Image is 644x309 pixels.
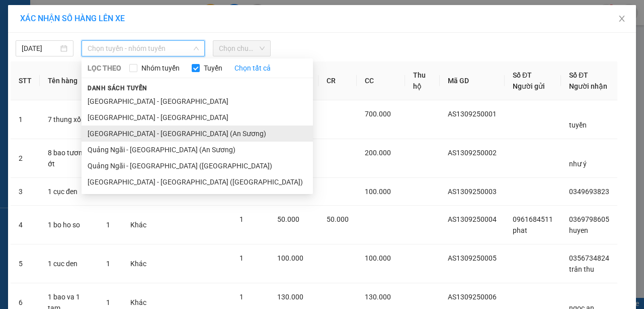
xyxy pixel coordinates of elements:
span: huyen [569,226,588,234]
span: 1 [106,298,110,306]
span: 0369798605 [569,215,609,223]
span: 1 [106,221,110,229]
span: Người nhận [569,82,607,90]
span: LỌC THEO [88,63,121,74]
span: 0961684511 [513,215,553,223]
span: Chọn tuyến - nhóm tuyến [88,41,199,56]
td: 1 bo ho so [40,206,98,244]
span: Người gửi [513,82,545,90]
li: [GEOGRAPHIC_DATA] - [GEOGRAPHIC_DATA] (An Sương) [82,126,313,142]
span: AS1309250002 [448,149,497,157]
td: 2 [11,139,40,178]
li: Quảng Ngãi - [GEOGRAPHIC_DATA] (An Sương) [82,142,313,158]
a: Chọn tất cả [234,63,271,74]
th: Tên hàng [40,61,98,100]
span: trân thu [569,265,594,273]
span: close [618,15,626,23]
li: [GEOGRAPHIC_DATA] - [GEOGRAPHIC_DATA] [82,109,313,126]
span: 100.000 [365,188,391,196]
span: tuyền [569,121,587,129]
td: 1 [11,100,40,139]
th: Thu hộ [405,61,440,100]
li: [GEOGRAPHIC_DATA] - [GEOGRAPHIC_DATA] [82,93,313,109]
span: Số ĐT [569,71,588,79]
span: down [193,45,199,51]
span: 700.000 [365,110,391,118]
span: Tuyến [200,63,226,74]
span: như ý [569,160,587,168]
span: 50.000 [277,215,299,223]
th: STT [11,61,40,100]
span: 1 [106,260,110,268]
span: 0356734824 [569,254,609,262]
span: AS1309250006 [448,293,497,301]
td: 7 thung xốp [40,100,98,139]
span: Chọn chuyến [219,41,265,56]
span: 100.000 [277,254,303,262]
input: 13/09/2025 [22,43,58,54]
span: AS1309250001 [448,110,497,118]
th: CR [318,61,357,100]
span: Danh sách tuyến [82,84,153,93]
td: 8 bao tương ớt [40,139,98,178]
td: 3 [11,178,40,206]
span: 130.000 [365,293,391,301]
li: [GEOGRAPHIC_DATA] - [GEOGRAPHIC_DATA] ([GEOGRAPHIC_DATA]) [82,174,313,190]
span: 1 [239,254,244,262]
td: 4 [11,206,40,244]
td: 1 cuc den [40,244,98,283]
span: AS1309250003 [448,188,497,196]
span: 100.000 [365,254,391,262]
span: phat [513,226,527,234]
span: AS1309250005 [448,254,497,262]
span: 130.000 [277,293,303,301]
span: 50.000 [327,215,349,223]
td: Khác [122,206,154,244]
span: 200.000 [365,149,391,157]
th: Mã GD [440,61,505,100]
span: Số ĐT [513,71,532,79]
th: CC [357,61,405,100]
span: Nhóm tuyến [137,63,184,74]
button: Close [608,5,636,33]
td: 1 cục đen [40,178,98,206]
td: 5 [11,244,40,283]
td: Khác [122,244,154,283]
span: XÁC NHẬN SỐ HÀNG LÊN XE [20,14,125,23]
span: 1 [239,215,244,223]
span: AS1309250004 [448,215,497,223]
span: 1 [239,293,244,301]
span: 0349693823 [569,188,609,196]
li: Quảng Ngãi - [GEOGRAPHIC_DATA] ([GEOGRAPHIC_DATA]) [82,158,313,174]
